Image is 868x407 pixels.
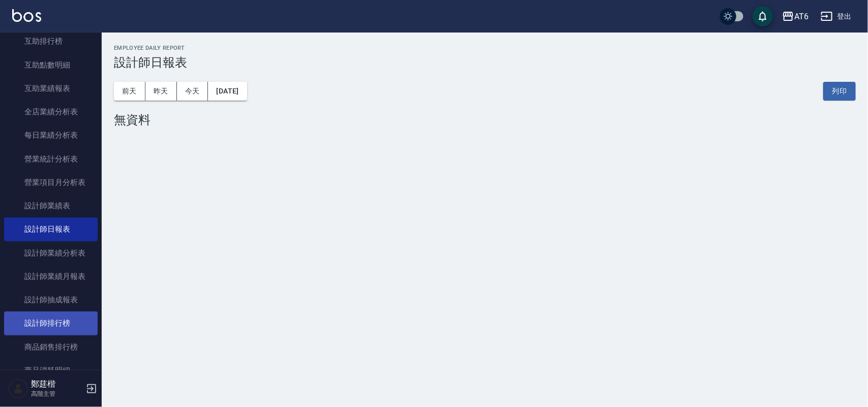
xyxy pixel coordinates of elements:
a: 營業項目月分析表 [4,171,98,194]
a: 設計師抽成報表 [4,288,98,311]
button: save [753,6,773,26]
a: 設計師排行榜 [4,311,98,335]
a: 設計師業績分析表 [4,241,98,265]
button: 昨天 [145,82,177,101]
a: 互助點數明細 [4,53,98,77]
a: 商品銷售排行榜 [4,335,98,359]
img: Logo [12,9,41,22]
div: AT6 [794,10,809,23]
h5: 鄭莛楷 [31,379,83,389]
a: 每日業績分析表 [4,123,98,147]
button: 登出 [817,7,856,26]
a: 設計師業績表 [4,194,98,217]
a: 設計師業績月報表 [4,265,98,288]
p: 高階主管 [31,389,83,398]
a: 設計師日報表 [4,217,98,241]
button: 今天 [177,82,208,101]
h3: 設計師日報表 [114,55,856,70]
button: [DATE] [208,82,247,101]
a: 營業統計分析表 [4,147,98,171]
a: 互助排行榜 [4,29,98,53]
a: 互助業績報表 [4,77,98,100]
div: 無資料 [114,113,856,127]
h2: Employee Daily Report [114,45,856,51]
button: AT6 [778,6,813,27]
button: 列印 [823,82,856,101]
a: 全店業績分析表 [4,100,98,123]
button: 前天 [114,82,145,101]
a: 商品消耗明細 [4,359,98,382]
img: Person [8,379,28,399]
